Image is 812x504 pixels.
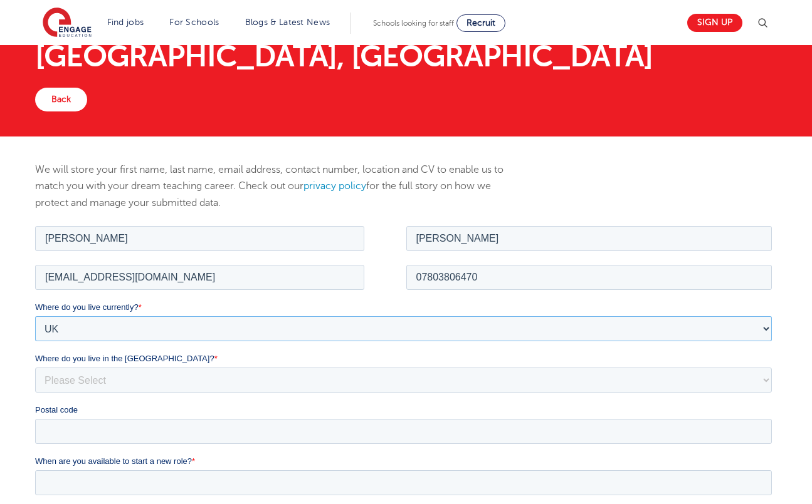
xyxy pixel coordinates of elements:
[35,162,524,211] p: We will store your first name, last name, email address, contact number, location and CV to enabl...
[467,18,495,28] span: Recruit
[687,14,742,32] a: Sign up
[303,180,366,192] a: privacy policy
[456,14,505,32] a: Recruit
[35,11,777,71] h1: Application For Nursery Assistant Required – [GEOGRAPHIC_DATA], [GEOGRAPHIC_DATA]
[373,19,454,28] span: Schools looking for staff
[43,8,92,39] img: Engage Education
[245,18,330,27] a: Blogs & Latest News
[169,18,219,27] a: For Schools
[35,88,87,111] a: Back
[107,18,144,27] a: Find jobs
